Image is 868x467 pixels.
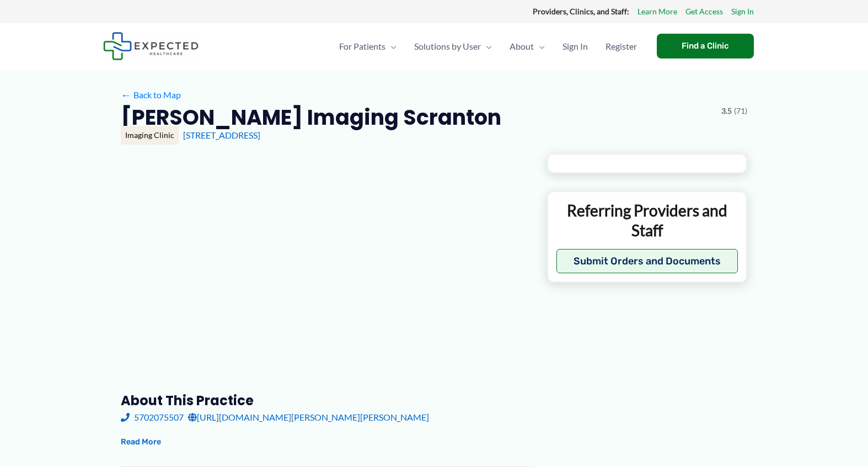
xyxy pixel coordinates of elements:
span: 3.5 [721,104,732,118]
button: Read More [121,436,161,449]
a: Sign In [554,27,597,66]
span: Sign In [562,27,588,66]
span: Register [606,27,637,66]
a: 5702075507 [121,409,184,426]
a: For PatientsMenu Toggle [330,27,405,66]
a: Register [597,27,646,66]
nav: Primary Site Navigation [330,27,646,66]
a: [URL][DOMAIN_NAME][PERSON_NAME][PERSON_NAME] [188,409,429,426]
a: Learn More [637,4,677,19]
h3: About this practice [121,392,529,409]
a: Get Access [685,4,723,19]
span: About [510,27,534,66]
span: For Patients [339,27,385,66]
span: Solutions by User [414,27,481,66]
h2: [PERSON_NAME] Imaging Scranton [121,104,501,131]
a: [STREET_ADDRESS] [183,130,260,140]
a: AboutMenu Toggle [501,27,554,66]
div: Imaging Clinic [121,126,179,145]
span: ← [121,89,131,100]
a: ←Back to Map [121,87,181,103]
strong: Providers, Clinics, and Staff: [533,7,629,16]
span: Menu Toggle [385,27,397,66]
a: Sign In [731,4,754,19]
p: Referring Providers and Staff [556,200,738,241]
span: (71) [734,104,747,118]
span: Menu Toggle [534,27,545,66]
button: Submit Orders and Documents [556,249,738,273]
a: Find a Clinic [657,34,754,59]
img: Expected Healthcare Logo - side, dark font, small [103,32,199,60]
span: Menu Toggle [481,27,492,66]
a: Solutions by UserMenu Toggle [405,27,501,66]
